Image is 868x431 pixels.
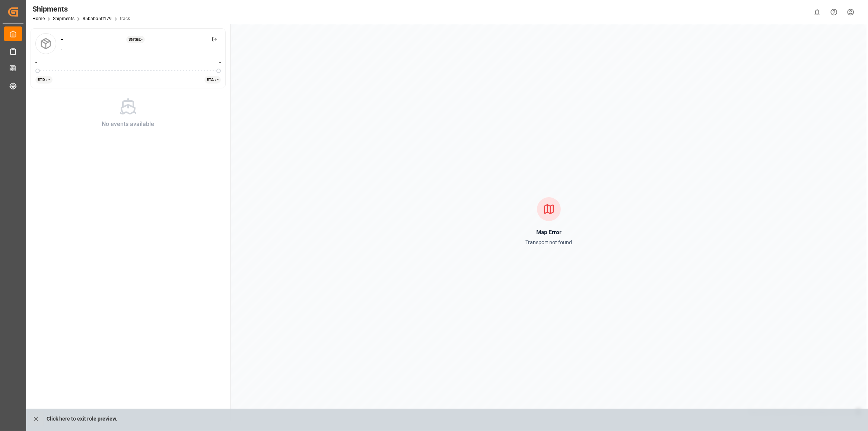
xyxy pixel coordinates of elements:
[40,60,49,66] img: Netherlands
[32,16,45,21] a: Home
[35,59,37,66] span: -
[28,412,44,426] button: close role preview
[219,59,221,66] span: -
[83,16,112,21] a: 85baba5ff179
[826,4,842,21] button: Help Center
[35,76,53,84] div: ETD : -
[204,76,221,84] div: ETA : -
[61,46,221,53] div: -
[47,412,117,426] p: Click here to exit role preview.
[126,36,145,43] div: Status: -
[525,238,572,247] p: Transport not found
[53,16,74,21] a: Shipments
[809,4,826,21] button: show 0 new notifications
[207,60,216,66] img: Netherlands
[102,120,155,129] div: No events available
[61,34,63,44] div: -
[536,226,561,238] h2: Map Error
[32,3,130,15] div: Shipments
